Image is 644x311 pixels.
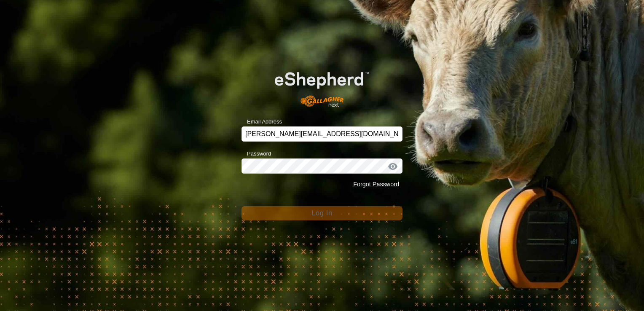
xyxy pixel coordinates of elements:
[311,209,332,217] span: Log In
[241,126,402,142] input: Email Address
[353,181,399,188] a: Forgot Password
[241,118,282,126] label: Email Address
[241,206,402,220] button: Log In
[241,150,271,158] label: Password
[258,59,386,113] img: E-shepherd Logo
